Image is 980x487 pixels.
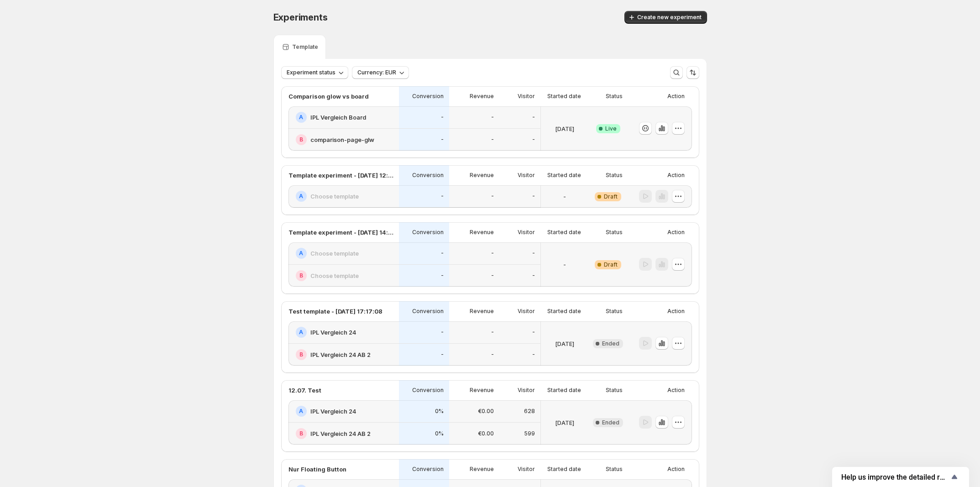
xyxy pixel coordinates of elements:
[841,471,960,482] button: Show survey - Help us improve the detailed report for A/B campaigns
[412,93,444,100] p: Conversion
[532,272,535,279] p: -
[491,193,494,200] p: -
[667,93,685,100] p: Action
[841,473,949,482] span: Help us improve the detailed report for A/B campaigns
[299,408,303,415] h2: A
[478,430,494,437] p: €0.00
[532,193,535,200] p: -
[532,351,535,358] p: -
[299,114,303,121] h2: A
[273,12,328,23] span: Experiments
[602,340,619,347] span: Ended
[518,172,535,179] p: Visitor
[518,466,535,473] p: Visitor
[299,136,303,143] h2: B
[435,430,444,437] p: 0%
[310,407,356,416] h2: IPL Vergleich 24
[491,272,494,279] p: -
[299,272,303,279] h2: B
[667,308,685,315] p: Action
[478,408,494,415] p: €0.00
[288,228,393,237] p: Template experiment - [DATE] 14:36:41
[357,69,396,76] span: Currency: EUR
[637,14,702,21] span: Create new experiment
[606,466,623,473] p: Status
[491,351,494,358] p: -
[555,124,574,133] p: [DATE]
[470,93,494,100] p: Revenue
[441,136,444,143] p: -
[605,125,617,132] span: Live
[412,229,444,236] p: Conversion
[288,307,383,316] p: Test template - [DATE] 17:17:08
[491,329,494,336] p: -
[288,171,393,180] p: Template experiment - [DATE] 12:54:11
[667,229,685,236] p: Action
[310,249,359,258] h2: Choose template
[524,408,535,415] p: 628
[310,271,359,280] h2: Choose template
[547,172,581,179] p: Started date
[547,229,581,236] p: Started date
[547,93,581,100] p: Started date
[606,308,623,315] p: Status
[310,135,374,144] h2: comparison-page-glw
[441,329,444,336] p: -
[435,408,444,415] p: 0%
[687,66,699,79] button: Sort the results
[470,229,494,236] p: Revenue
[563,192,566,201] p: -
[287,69,335,76] span: Experiment status
[547,308,581,315] p: Started date
[292,43,318,51] p: Template
[310,429,371,438] h2: IPL Vergleich 24 AB 2
[606,93,623,100] p: Status
[412,308,444,315] p: Conversion
[412,466,444,473] p: Conversion
[547,466,581,473] p: Started date
[288,465,346,474] p: Nur Floating Button
[470,466,494,473] p: Revenue
[667,466,685,473] p: Action
[667,387,685,394] p: Action
[441,193,444,200] p: -
[441,114,444,121] p: -
[281,66,348,79] button: Experiment status
[310,328,356,337] h2: IPL Vergleich 24
[532,329,535,336] p: -
[532,136,535,143] p: -
[310,113,366,122] h2: IPL Vergleich Board
[532,114,535,121] p: -
[310,350,371,359] h2: IPL Vergleich 24 AB 2
[470,387,494,394] p: Revenue
[524,430,535,437] p: 599
[555,418,574,427] p: [DATE]
[604,193,618,200] span: Draft
[288,386,321,395] p: 12.07. Test
[602,419,619,426] span: Ended
[604,261,618,268] span: Draft
[518,308,535,315] p: Visitor
[441,272,444,279] p: -
[470,172,494,179] p: Revenue
[299,351,303,358] h2: B
[624,11,707,24] button: Create new experiment
[518,387,535,394] p: Visitor
[299,329,303,336] h2: A
[518,229,535,236] p: Visitor
[606,387,623,394] p: Status
[441,351,444,358] p: -
[606,172,623,179] p: Status
[441,250,444,257] p: -
[412,387,444,394] p: Conversion
[310,192,359,201] h2: Choose template
[667,172,685,179] p: Action
[563,260,566,269] p: -
[547,387,581,394] p: Started date
[288,92,369,101] p: Comparison glow vs board
[299,250,303,257] h2: A
[352,66,409,79] button: Currency: EUR
[518,93,535,100] p: Visitor
[299,193,303,200] h2: A
[491,250,494,257] p: -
